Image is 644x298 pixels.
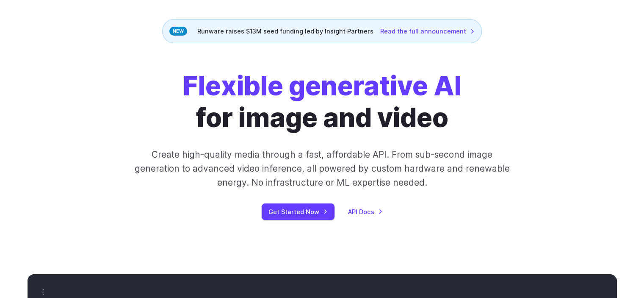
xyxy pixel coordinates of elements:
a: Get Started Now [262,203,334,220]
a: Read the full announcement [380,26,475,36]
div: Runware raises $13M seed funding led by Insight Partners [162,19,482,43]
strong: Flexible generative AI [183,70,462,102]
span: { [41,288,44,296]
a: API Docs [348,207,383,217]
p: Create high-quality media through a fast, affordable API. From sub-second image generation to adv... [133,148,511,190]
h1: for image and video [183,70,462,134]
